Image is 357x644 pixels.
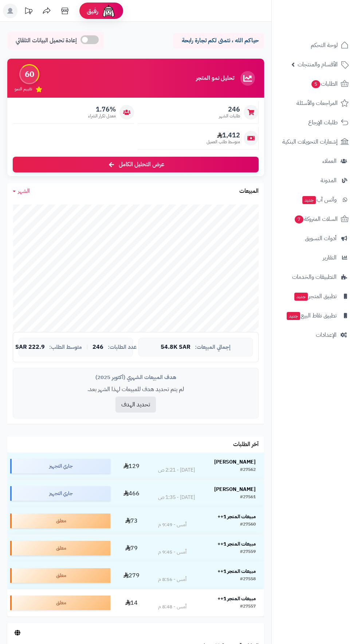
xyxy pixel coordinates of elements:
[311,79,338,89] span: الطلبات
[10,596,110,610] div: معلق
[292,272,337,282] span: التطبيقات والخدمات
[195,344,231,350] span: إجمالي المبيعات:
[115,397,156,413] button: تحديد الهدف
[49,344,82,350] span: متوسط الطلب:
[13,187,30,195] a: الشهر
[286,311,337,321] span: تطبيق نقاط البيع
[239,188,259,195] h3: المبيعات
[297,98,338,108] span: المراجعات والأسئلة
[240,549,256,556] div: #27559
[207,131,240,139] span: 1,412
[19,374,253,381] div: هدف المبيعات الشهري (أكتوبر 2025)
[108,344,137,350] span: عدد الطلبات:
[93,344,103,351] span: 246
[276,288,353,305] a: تطبيق المتجرجديد
[10,541,110,555] div: معلق
[10,514,110,528] div: معلق
[113,589,149,616] td: 14
[294,293,308,301] span: جديد
[161,344,191,351] span: 54.8K SAR
[16,36,77,45] span: إعادة تحميل البيانات التلقائي
[294,291,337,301] span: تطبيق المتجر
[214,485,256,493] strong: [PERSON_NAME]
[86,344,88,350] span: |
[178,36,259,45] p: حياكم الله ، نتمنى لكم تجارة رابحة
[207,139,240,145] span: متوسط طلب العميل
[113,562,149,589] td: 279
[158,549,187,556] div: أمس - 9:45 م
[282,137,338,147] span: إشعارات التحويلات البنكية
[276,94,353,112] a: المراجعات والأسئلة
[113,453,149,480] td: 129
[87,7,98,15] span: رفيق
[298,59,338,70] span: الأقسام والمنتجات
[240,494,256,501] div: #27561
[217,595,256,602] strong: مبيعات المتجر 1++
[276,191,353,208] a: وآتس آبجديد
[276,114,353,131] a: طلبات الإرجاع
[19,385,253,394] p: لم يتم تحديد هدف للمبيعات لهذا الشهر بعد.
[119,160,164,169] span: عرض التحليل الكامل
[18,187,30,195] span: الشهر
[323,253,337,263] span: التقارير
[240,603,256,610] div: #27557
[276,230,353,247] a: أدوات التسويق
[158,576,187,583] div: أمس - 8:56 م
[158,494,195,501] div: [DATE] - 1:35 ص
[240,467,256,474] div: #27562
[113,480,149,507] td: 466
[276,133,353,151] a: إشعارات التحويلات البنكية
[276,307,353,324] a: تطبيق نقاط البيعجديد
[13,157,259,172] a: عرض التحليل الكامل
[214,458,256,466] strong: [PERSON_NAME]
[15,86,32,92] span: تقييم النمو
[88,105,116,113] span: 1.76%
[217,540,256,548] strong: مبيعات المتجر 1++
[113,507,149,534] td: 73
[321,175,337,186] span: المدونة
[15,344,45,351] span: 222.9 SAR
[305,233,337,243] span: أدوات التسويق
[276,36,353,54] a: لوحة التحكم
[287,312,300,320] span: جديد
[276,152,353,170] a: العملاء
[217,513,256,520] strong: مبيعات المتجر 1++
[311,40,338,50] span: لوحة التحكم
[10,568,110,583] div: معلق
[294,214,338,224] span: السلات المتروكة
[88,113,116,119] span: معدل تكرار الشراء
[308,117,338,128] span: طلبات الإرجاع
[240,576,256,583] div: #27558
[276,249,353,266] a: التقارير
[276,326,353,344] a: الإعدادات
[158,603,187,610] div: أمس - 8:48 م
[158,521,187,528] div: أمس - 9:49 م
[276,268,353,286] a: التطبيقات والخدمات
[10,486,110,501] div: جاري التجهيز
[233,441,259,448] h3: آخر الطلبات
[196,75,234,82] h3: تحليل نمو المتجر
[276,172,353,189] a: المدونة
[19,4,38,20] a: تحديثات المنصة
[322,156,337,166] span: العملاء
[276,210,353,228] a: السلات المتروكة7
[158,467,195,474] div: [DATE] - 2:21 ص
[276,75,353,93] a: الطلبات5
[240,521,256,528] div: #27560
[219,105,240,113] span: 246
[219,113,240,119] span: طلبات الشهر
[302,195,337,205] span: وآتس آب
[217,567,256,575] strong: مبيعات المتجر 1++
[311,80,320,88] span: 5
[316,330,337,340] span: الإعدادات
[101,4,116,18] img: ai-face.png
[113,535,149,562] td: 79
[302,196,316,204] span: جديد
[307,5,350,21] img: logo-2.png
[10,459,110,473] div: جاري التجهيز
[295,215,303,223] span: 7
